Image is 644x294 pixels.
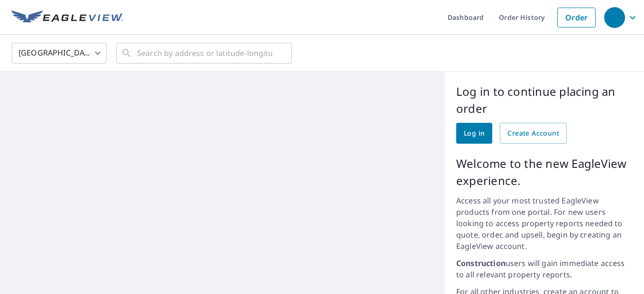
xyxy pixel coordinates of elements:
img: EV Logo [11,10,123,25]
a: Create Account [500,123,567,144]
p: Log in to continue placing an order [456,83,633,117]
p: users will gain immediate access to all relevant property reports. [456,257,633,280]
a: Log in [456,123,492,144]
p: Welcome to the new EagleView experience. [456,155,633,189]
input: Search by address or latitude-longitude [137,40,272,66]
a: Order [557,8,596,28]
span: Log in [464,128,485,139]
p: Access all your most trusted EagleView products from one portal. For new users looking to access ... [456,195,633,252]
span: Create Account [507,128,559,139]
strong: Construction [456,258,506,268]
div: [GEOGRAPHIC_DATA] [12,40,107,66]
